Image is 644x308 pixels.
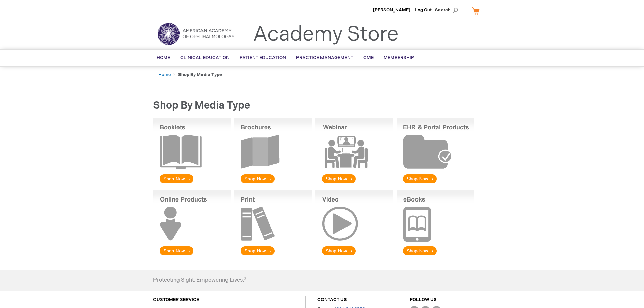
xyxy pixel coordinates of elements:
[178,72,222,77] strong: Shop by Media Type
[317,297,347,302] a: CONTACT US
[397,252,474,258] a: eBook
[157,55,170,61] span: Home
[153,297,199,302] a: CUSTOMER SERVICE
[234,190,312,257] img: Print
[397,118,474,185] img: EHR & Portal Products
[296,55,353,61] span: Practice Management
[397,180,474,186] a: EHR & Portal Products
[153,180,231,186] a: Booklets
[240,55,286,61] span: Patient Education
[410,297,437,302] a: FOLLOW US
[315,180,393,186] a: Webinar
[315,252,393,258] a: Video
[153,252,231,258] a: Online Products
[234,252,312,258] a: Print
[234,180,312,186] a: Brochures
[384,55,414,61] span: Membership
[153,118,231,185] img: Booklets
[435,3,461,17] span: Search
[234,118,312,185] img: Brochures
[153,277,246,283] h4: Protecting Sight. Empowering Lives.®
[180,55,230,61] span: Clinical Education
[253,22,399,47] a: Academy Store
[397,190,474,257] img: eBook
[153,99,250,112] span: Shop by Media Type
[415,7,432,13] a: Log Out
[363,55,374,61] span: CME
[315,190,393,257] img: Video
[315,118,393,185] img: Webinar
[153,190,231,257] img: Online
[373,7,410,13] a: [PERSON_NAME]
[158,72,171,77] a: Home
